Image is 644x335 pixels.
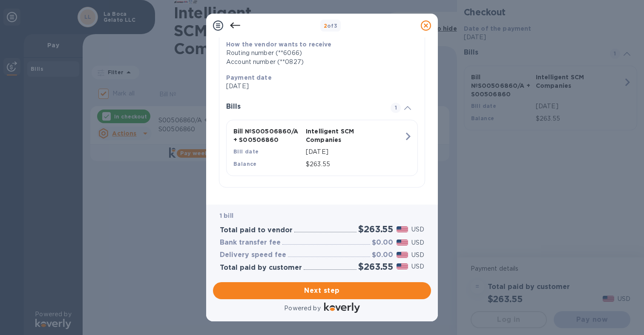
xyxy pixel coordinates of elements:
img: USD [397,252,408,258]
b: Payment date [226,74,272,81]
b: 1 bill [220,212,233,219]
p: Powered by [284,304,320,313]
h2: $263.55 [358,224,393,234]
span: Next step [220,286,424,296]
img: Logo [324,303,360,313]
h3: Total paid by customer [220,264,302,272]
h3: Bills [226,103,380,111]
img: USD [397,263,408,269]
span: 2 [324,23,327,29]
b: How the vendor wants to receive [226,41,332,48]
p: USD [411,262,424,271]
div: Routing number (**6066) [226,49,411,58]
p: USD [411,251,424,260]
button: Bill №S00506860/A + S00506860Intelligent SCM CompaniesBill date[DATE]Balance$263.55 [226,120,418,176]
p: $263.55 [306,160,404,169]
p: Intelligent SCM Companies [306,127,375,144]
button: Next step [213,282,431,299]
p: Bill № S00506860/A + S00506860 [233,127,302,144]
h3: Bank transfer fee [220,239,281,247]
h3: Total paid to vendor [220,226,293,234]
h3: $0.00 [372,251,393,259]
h3: Delivery speed fee [220,251,286,259]
h3: $0.00 [372,239,393,247]
div: Account number (**0827) [226,58,411,66]
p: USD [411,225,424,234]
b: Bill date [233,148,259,155]
img: USD [397,240,408,245]
p: [DATE] [306,147,404,156]
span: 1 [391,103,401,113]
p: [DATE] [226,82,411,91]
p: USD [411,238,424,247]
b: of 3 [324,23,338,29]
h2: $263.55 [358,261,393,272]
img: USD [397,226,408,232]
b: Balance [233,161,257,167]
